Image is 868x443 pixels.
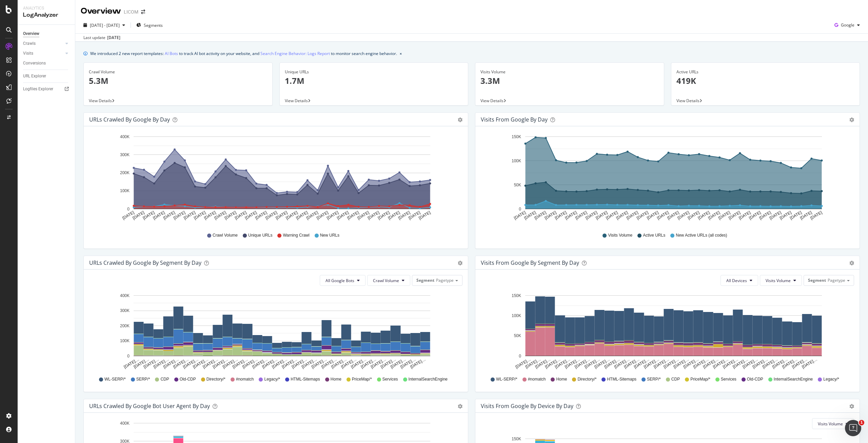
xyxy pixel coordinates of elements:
[554,210,568,221] text: [DATE]
[367,210,380,221] text: [DATE]
[373,278,399,283] span: Crawl Volume
[607,376,636,382] span: HTML-Sitemaps
[481,403,573,409] div: Visits From Google By Device By Day
[676,75,855,87] p: 419K
[285,98,308,104] span: View Details
[160,376,169,382] span: CDP
[519,207,521,211] text: 0
[512,437,521,441] text: 150K
[556,376,567,382] span: Home
[120,152,130,157] text: 300K
[513,210,527,221] text: [DATE]
[721,376,736,382] span: Services
[677,210,690,221] text: [DATE]
[481,132,852,226] svg: A chart.
[643,233,665,238] span: Active URLs
[514,334,521,338] text: 50K
[676,98,699,104] span: View Details
[408,210,421,221] text: [DATE]
[436,277,454,283] span: Pagetype
[23,86,70,93] a: Logfiles Explorer
[165,50,178,57] a: AI Bots
[481,259,579,266] div: Visits from Google By Segment By Day
[646,210,659,221] text: [DATE]
[141,10,145,14] div: arrow-right-arrow-left
[585,210,598,221] text: [DATE]
[23,73,70,80] a: URL Explorer
[89,98,112,104] span: View Details
[23,86,53,93] div: Logfiles Explorer
[707,210,721,221] text: [DATE]
[458,404,462,409] div: gear
[841,22,854,28] span: Google
[747,376,763,382] span: Old-CDP
[23,60,46,67] div: Conversions
[316,210,329,221] text: [DATE]
[859,420,864,425] span: 1
[636,210,649,221] text: [DATE]
[89,403,210,409] div: URLs Crawled by Google bot User Agent By Day
[717,210,731,221] text: [DATE]
[779,210,792,221] text: [DATE]
[152,210,166,221] text: [DATE]
[193,210,206,221] text: [DATE]
[203,210,217,221] text: [DATE]
[132,210,145,221] text: [DATE]
[574,210,588,221] text: [DATE]
[23,5,70,11] div: Analytics
[812,418,854,429] button: Visits Volume
[120,170,130,175] text: 200K
[89,291,460,370] div: A chart.
[89,69,267,75] div: Crawl Volume
[180,376,196,382] span: Old-CDP
[120,308,130,313] text: 300K
[409,376,448,382] span: InternalSearchEngine
[336,210,350,221] text: [DATE]
[828,277,845,283] span: Pagetype
[512,159,521,163] text: 100K
[162,210,176,221] text: [DATE]
[605,210,619,221] text: [DATE]
[120,324,130,328] text: 200K
[849,261,854,265] div: gear
[104,376,126,382] span: WL-SERP/*
[183,210,196,221] text: [DATE]
[285,75,463,87] p: 1.7M
[89,259,201,266] div: URLs Crawled by Google By Segment By Day
[120,189,130,193] text: 100K
[285,210,299,221] text: [DATE]
[214,210,227,221] text: [DATE]
[173,210,186,221] text: [DATE]
[397,210,411,221] text: [DATE]
[224,210,237,221] text: [DATE]
[789,210,803,221] text: [DATE]
[690,376,710,382] span: PriceMap/*
[121,210,135,221] text: [DATE]
[264,376,280,382] span: Legacy/*
[808,277,826,283] span: Segment
[774,376,813,382] span: InternalSearchEngine
[83,35,120,41] div: Last update
[721,275,758,286] button: All Devices
[758,210,772,221] text: [DATE]
[416,277,434,283] span: Segment
[90,22,120,28] span: [DATE] - [DATE]
[524,210,537,221] text: [DATE]
[512,293,521,298] text: 150K
[387,210,401,221] text: [DATE]
[799,210,813,221] text: [DATE]
[480,75,659,87] p: 3.3M
[90,50,397,57] div: We introduced 2 new report templates: to track AI bot activity on your website, and to monitor se...
[23,40,36,47] div: Crawls
[23,60,70,67] a: Conversions
[760,275,802,286] button: Visits Volume
[728,210,741,221] text: [DATE]
[480,98,504,104] span: View Details
[458,117,462,122] div: gear
[23,30,70,37] a: Overview
[512,313,521,318] text: 100K
[127,354,130,358] text: 0
[23,73,46,80] div: URL Explorer
[136,376,150,382] span: SERP/*
[687,210,701,221] text: [DATE]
